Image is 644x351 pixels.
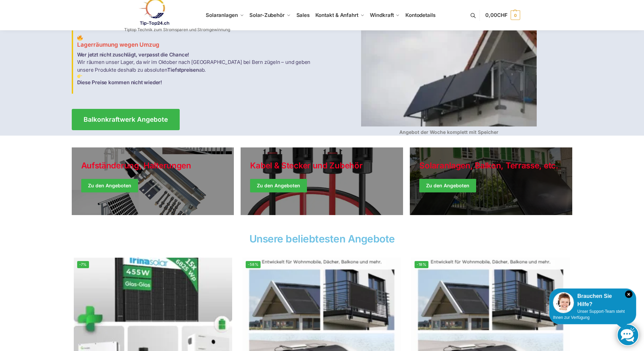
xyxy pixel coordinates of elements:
span: Kontodetails [405,12,436,18]
a: Holiday Style [72,147,234,215]
span: Solaranlagen [206,12,238,18]
img: Customer service [553,292,574,313]
strong: Tiefstpreisen [167,67,199,73]
span: Kontakt & Anfahrt [315,12,358,18]
span: Unser Support-Team steht Ihnen zur Verfügung [553,309,625,320]
strong: Wer jetzt nicht zuschlägt, verpasst die Chance! [77,51,190,58]
img: Balkon-Terrassen-Kraftwerke 3 [77,74,82,79]
a: Balkonkraftwerk Angebote [72,109,180,130]
img: Balkon-Terrassen-Kraftwerke 2 [77,35,83,41]
span: Sales [296,12,310,18]
a: Winter Jackets [410,147,572,215]
span: Solar-Zubehör [249,12,285,18]
p: Tiptop Technik zum Stromsparen und Stromgewinnung [124,28,230,32]
h2: Unsere beliebtesten Angebote [72,234,573,244]
span: CHF [497,12,508,18]
span: 0 [511,10,520,20]
span: Windkraft [370,12,394,18]
a: Holiday Style [241,147,403,215]
span: Balkonkraftwerk Angebote [84,116,168,123]
a: 0,00CHF 0 [485,5,520,25]
strong: Diese Preise kommen nicht wieder! [77,79,162,86]
div: Brauchen Sie Hilfe? [553,292,632,308]
p: Wir räumen unser Lager, da wir im Oktober nach [GEOGRAPHIC_DATA] bei Bern zügeln – und geben unse... [77,51,318,87]
span: 0,00 [485,12,507,18]
h3: Lagerräumung wegen Umzug [77,35,318,49]
strong: Angebot der Woche komplett mit Speicher [399,129,498,135]
i: Schließen [625,290,632,298]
